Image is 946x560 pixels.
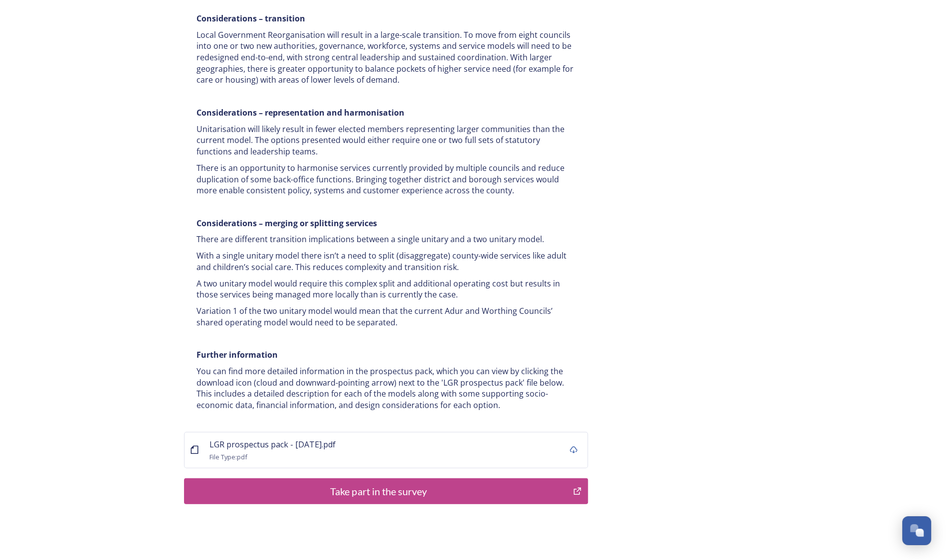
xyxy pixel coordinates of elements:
[196,366,575,411] p: You can find more detailed information in the prospectus pack, which you can view by clicking the...
[189,484,568,499] div: Take part in the survey
[184,478,588,504] button: Take part in the survey
[902,516,931,545] button: Open Chat
[196,305,575,328] p: Variation 1 of the two unitary model would mean that the current Adur and Worthing Councils’ shar...
[209,438,336,450] a: LGR prospectus pack - [DATE].pdf
[196,162,575,196] p: There is an opportunity to harmonise services currently provided by multiple councils and reduce ...
[209,452,247,461] span: File Type: pdf
[196,107,404,118] strong: Considerations – representation and harmonisation
[196,124,575,157] p: Unitarisation will likely result in fewer elected members representing larger communities than th...
[196,278,575,300] p: A two unitary model would require this complex split and additional operating cost but results in...
[209,439,336,450] span: LGR prospectus pack - [DATE].pdf
[196,234,575,245] p: There are different transition implications between a single unitary and a two unitary model.
[196,250,575,273] p: With a single unitary model there isn’t a need to split (disaggregate) county-wide services like ...
[196,218,377,229] strong: Considerations – merging or splitting services
[196,13,305,24] strong: Considerations – transition
[196,29,575,86] p: Local Government Reorganisation will result in a large-scale transition. To move from eight counc...
[196,349,278,360] strong: Further information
